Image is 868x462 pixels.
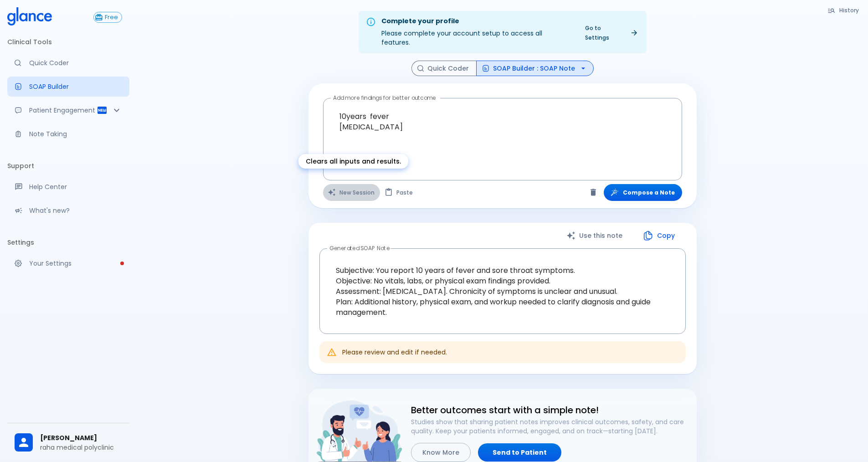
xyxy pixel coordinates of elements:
[326,256,679,327] textarea: Subjective: You report 10 years of fever and sore throat symptoms. Objective: No vitals, labs, or...
[40,433,122,443] span: [PERSON_NAME]
[411,61,477,77] button: Quick Coder
[40,443,122,452] p: raha medical polyclinic
[101,14,122,21] span: Free
[29,106,97,115] p: Patient Engagement
[476,61,594,77] button: SOAP Builder : SOAP Note
[7,427,129,458] div: [PERSON_NAME]raha medical polyclinic
[411,417,689,436] p: Studies show that sharing patient notes improves clinical outcomes, safety, and care quality. Kee...
[478,443,561,462] a: Send to Patient
[604,184,682,201] button: Compose a Note
[29,259,122,268] p: Your Settings
[29,206,122,215] p: What's new?
[7,253,129,273] a: Please complete account setup
[329,102,676,162] textarea: 10years fever [MEDICAL_DATA]
[323,184,380,201] button: Clears all inputs and results.
[7,200,129,221] div: Recent updates and feature releases
[823,4,864,17] button: History
[342,344,447,360] div: Please review and edit if needed.
[93,12,122,23] button: Free
[7,231,129,253] li: Settings
[7,155,129,177] li: Support
[93,12,129,23] a: Click to view or change your subscription
[298,154,408,169] div: Clears all inputs and results.
[7,31,129,53] li: Clinical Tools
[29,82,122,91] p: SOAP Builder
[7,177,129,197] a: Get help from our support team
[7,124,129,144] a: Advanced note-taking
[586,185,600,199] button: Clear
[633,226,686,245] button: Copy
[29,182,122,191] p: Help Center
[557,226,633,245] button: Use this note
[7,77,129,97] a: Docugen: Compose a clinical documentation in seconds
[381,14,572,51] div: Please complete your account setup to access all features.
[29,58,122,67] p: Quick Coder
[381,16,572,26] div: Complete your profile
[7,53,129,73] a: Moramiz: Find ICD10AM codes instantly
[29,129,122,139] p: Note Taking
[411,403,689,417] h6: Better outcomes start with a simple note!
[7,100,129,120] div: Patient Reports & Referrals
[580,21,643,44] a: Go to Settings
[380,184,418,201] button: Paste from clipboard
